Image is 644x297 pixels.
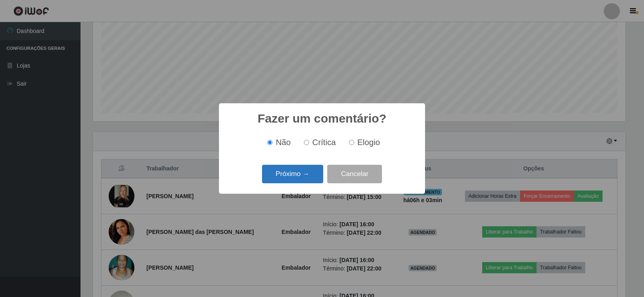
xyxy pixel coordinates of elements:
[276,138,291,147] span: Não
[327,165,382,184] button: Cancelar
[357,138,380,147] span: Elogio
[262,165,323,184] button: Próximo →
[304,140,309,145] input: Crítica
[312,138,336,147] span: Crítica
[349,140,354,145] input: Elogio
[258,111,386,126] h2: Fazer um comentário?
[267,140,272,145] input: Não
